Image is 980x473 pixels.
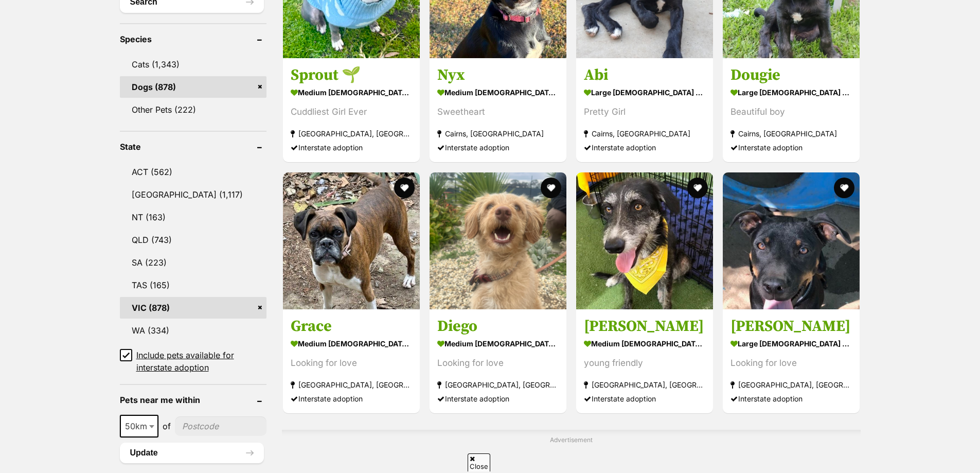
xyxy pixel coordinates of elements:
h3: Diego [437,317,559,336]
strong: [GEOGRAPHIC_DATA], [GEOGRAPHIC_DATA] [291,127,412,141]
a: Dougie large [DEMOGRAPHIC_DATA] Dog Beautiful boy Cairns, [GEOGRAPHIC_DATA] Interstate adoption [723,58,860,163]
strong: Cairns, [GEOGRAPHIC_DATA] [584,127,705,141]
span: Include pets available for interstate adoption [136,349,266,374]
strong: medium [DEMOGRAPHIC_DATA] Dog [437,85,559,100]
img: Grace - Boxer Dog [283,172,420,309]
strong: large [DEMOGRAPHIC_DATA] Dog [730,85,852,100]
div: Interstate adoption [584,392,705,406]
a: Include pets available for interstate adoption [120,349,266,374]
span: 50km [120,415,158,437]
strong: Cairns, [GEOGRAPHIC_DATA] [437,127,559,141]
strong: [GEOGRAPHIC_DATA], [GEOGRAPHIC_DATA] [437,378,559,392]
a: QLD (743) [120,229,266,251]
h3: Sprout 🌱 [291,66,412,85]
a: VIC (878) [120,297,266,319]
h3: Grace [291,317,412,336]
h3: [PERSON_NAME] [730,317,852,336]
div: Interstate adoption [437,392,559,406]
div: Looking for love [291,356,412,370]
div: Beautiful boy [730,106,852,119]
div: Interstate adoption [584,141,705,155]
h3: Dougie [730,66,852,85]
span: 50km [121,419,157,433]
h3: [PERSON_NAME] [584,317,705,336]
strong: medium [DEMOGRAPHIC_DATA] Dog [437,336,559,351]
button: favourite [541,178,561,198]
span: of [163,420,171,432]
header: Pets near me within [120,395,266,405]
a: Grace medium [DEMOGRAPHIC_DATA] Dog Looking for love [GEOGRAPHIC_DATA], [GEOGRAPHIC_DATA] Interst... [283,309,420,413]
img: Diego - Cavoodle Dog [430,172,566,309]
div: Looking for love [730,356,852,370]
img: Lucy - Rottweiler x Australian Kelpie Dog [723,172,860,309]
button: favourite [687,178,708,198]
button: Update [120,443,264,463]
div: Interstate adoption [730,141,852,155]
a: Diego medium [DEMOGRAPHIC_DATA] Dog Looking for love [GEOGRAPHIC_DATA], [GEOGRAPHIC_DATA] Interst... [430,309,566,413]
a: NT (163) [120,206,266,228]
a: Other Pets (222) [120,99,266,120]
div: Interstate adoption [291,392,412,406]
h3: Abi [584,66,705,85]
div: Interstate adoption [437,141,559,155]
header: State [120,142,266,151]
a: [PERSON_NAME] large [DEMOGRAPHIC_DATA] Dog Looking for love [GEOGRAPHIC_DATA], [GEOGRAPHIC_DATA] ... [723,309,860,413]
strong: large [DEMOGRAPHIC_DATA] Dog [730,336,852,351]
strong: medium [DEMOGRAPHIC_DATA] Dog [584,336,705,351]
strong: medium [DEMOGRAPHIC_DATA] Dog [291,85,412,100]
a: ACT (562) [120,161,266,183]
strong: [GEOGRAPHIC_DATA], [GEOGRAPHIC_DATA] [730,378,852,392]
strong: [GEOGRAPHIC_DATA], [GEOGRAPHIC_DATA] [291,378,412,392]
h3: Nyx [437,66,559,85]
a: Dogs (878) [120,76,266,98]
a: Abi large [DEMOGRAPHIC_DATA] Dog Pretty Girl Cairns, [GEOGRAPHIC_DATA] Interstate adoption [576,58,713,163]
img: Brandt - Australian Kelpie x Border Collie x Irish Wolfhound Dog [576,172,713,309]
a: Sprout 🌱 medium [DEMOGRAPHIC_DATA] Dog Cuddliest Girl Ever [GEOGRAPHIC_DATA], [GEOGRAPHIC_DATA] I... [283,58,420,163]
div: Cuddliest Girl Ever [291,106,412,119]
button: favourite [394,178,415,198]
strong: Cairns, [GEOGRAPHIC_DATA] [730,127,852,141]
a: [GEOGRAPHIC_DATA] (1,117) [120,184,266,205]
a: WA (334) [120,320,266,341]
div: Pretty Girl [584,106,705,119]
a: [PERSON_NAME] medium [DEMOGRAPHIC_DATA] Dog young friendly [GEOGRAPHIC_DATA], [GEOGRAPHIC_DATA] I... [576,309,713,413]
a: TAS (165) [120,274,266,296]
div: Looking for love [437,356,559,370]
strong: medium [DEMOGRAPHIC_DATA] Dog [291,336,412,351]
div: young friendly [584,356,705,370]
strong: large [DEMOGRAPHIC_DATA] Dog [584,85,705,100]
button: favourite [834,178,854,198]
a: Nyx medium [DEMOGRAPHIC_DATA] Dog Sweetheart Cairns, [GEOGRAPHIC_DATA] Interstate adoption [430,58,566,163]
div: Interstate adoption [730,392,852,406]
strong: [GEOGRAPHIC_DATA], [GEOGRAPHIC_DATA] [584,378,705,392]
div: Sweetheart [437,106,559,119]
div: Interstate adoption [291,141,412,155]
a: SA (223) [120,252,266,273]
input: postcode [175,416,266,436]
a: Cats (1,343) [120,54,266,75]
span: Close [468,453,490,471]
header: Species [120,34,266,44]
